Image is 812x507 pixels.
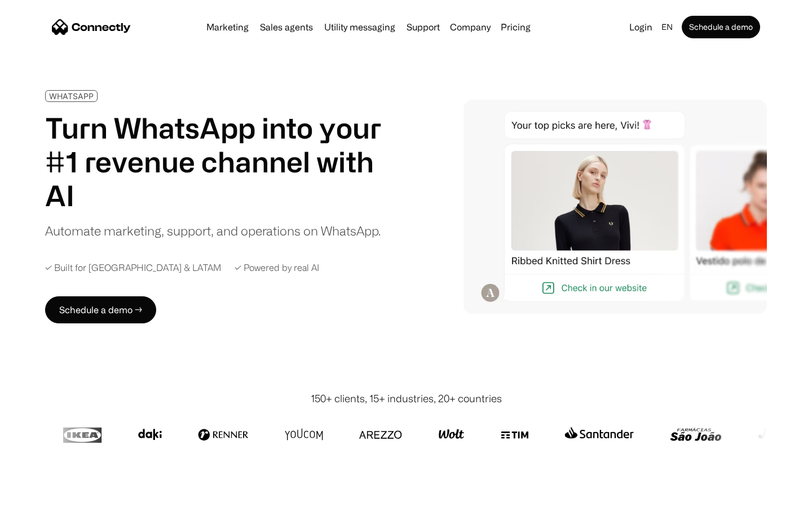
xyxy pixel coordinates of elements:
[625,19,657,35] a: Login
[49,92,94,100] div: WHATSAPP
[320,23,400,32] a: Utility messaging
[661,19,673,35] div: en
[255,23,317,32] a: Sales agents
[11,486,68,503] aside: Language selected: English
[202,23,253,32] a: Marketing
[682,16,760,38] a: Schedule a demo
[496,23,535,32] a: Pricing
[311,391,502,406] div: 150+ clients, 15+ industries, 20+ countries
[45,263,221,273] div: ✓ Built for [GEOGRAPHIC_DATA] & LATAM
[450,19,491,35] div: Company
[402,23,444,32] a: Support
[45,296,156,323] a: Schedule a demo →
[23,487,68,503] ul: Language list
[45,111,395,212] h1: Turn WhatsApp into your #1 revenue channel with AI
[235,263,319,273] div: ✓ Powered by real AI
[45,221,381,240] div: Automate marketing, support, and operations on WhatsApp.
